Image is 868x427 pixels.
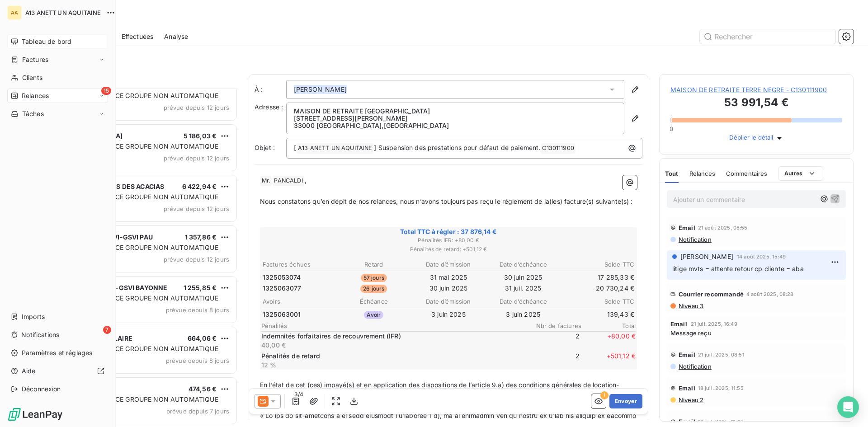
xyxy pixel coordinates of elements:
label: À : [255,85,286,94]
th: Retard [337,260,410,269]
span: Niveau 2 [678,396,703,404]
span: PLAN DE RELANCE GROUPE NON AUTOMATIQUE [65,142,218,150]
span: Déconnexion [22,385,61,394]
span: prévue depuis 8 jours [166,306,229,314]
span: 21 août 2025, 08:55 [698,225,748,230]
span: Email [679,418,695,425]
a: Imports [7,310,108,324]
span: Adresse : [255,103,283,111]
span: 474,56 € [189,385,217,393]
span: 2 [525,332,580,350]
a: Paramètres et réglages [7,346,108,360]
span: 26 jours [360,285,387,293]
span: PLAN DE RELANCE GROUPE NON AUTOMATIQUE [65,244,218,251]
span: prévue depuis 8 jours [166,357,229,364]
span: 0 [670,125,673,132]
th: Avoirs [262,297,336,306]
span: Notification [678,363,712,370]
p: MAISON DE RETRAITE [GEOGRAPHIC_DATA] [294,108,617,115]
span: 18 juil. 2025, 11:55 [698,385,744,391]
span: Nbr de factures [527,322,581,329]
span: 664,06 € [188,334,217,342]
p: 40,00 € [261,341,524,350]
td: 20 730,24 € [561,283,635,293]
span: 15 [101,87,111,95]
span: prévue depuis 12 jours [164,205,229,212]
span: , [305,176,307,184]
span: Déplier le détail [729,134,773,143]
span: prévue depuis 12 jours [164,256,229,263]
th: Solde TTC [561,260,635,269]
th: Factures échues [262,260,336,269]
a: 15Relances [7,89,108,103]
span: 21 juil. 2025, 16:49 [691,321,737,327]
span: 7 [103,326,111,334]
span: ] Suspension des prestations pour défaut de paiement. [374,144,540,151]
span: Total TTC à régler : 37 876,14 € [261,227,636,236]
span: A13 ANETT UN AQUITAINE [297,143,373,154]
span: MAISON DE RETRAITE TERRE NEGRE - C130111900 [670,85,842,94]
button: Autres [778,166,822,181]
span: Effectuées [122,32,154,41]
span: Tout [665,170,679,177]
span: Notification [678,236,712,243]
span: PLAN DE RELANCE GROUPE NON AUTOMATIQUE [65,294,218,302]
span: prévue depuis 7 jours [166,408,229,415]
span: C130111900 [541,143,576,154]
h3: 53 991,54 € [670,94,842,113]
span: PLAN DE RELANCE GROUPE NON AUTOMATIQUE [65,193,218,201]
button: Envoyer [609,394,642,408]
input: Rechercher [700,29,835,44]
span: 6 422,94 € [182,183,217,190]
th: Échéance [337,297,410,306]
span: [PERSON_NAME] [294,85,347,94]
span: 1325063077 [263,284,302,293]
span: Message reçu [670,329,712,337]
span: Tâches [22,109,44,118]
a: Clients [7,70,108,85]
td: 31 mai 2025 [411,272,485,282]
span: 1 357,86 € [185,233,217,241]
span: PLAN DE RELANCE GROUPE NON AUTOMATIQUE [65,345,218,352]
span: Objet : [255,144,275,151]
span: Pénalités IFR : + 80,00 € [261,236,636,244]
img: Logo LeanPay [7,407,63,422]
span: Courrier recommandé [679,291,744,298]
span: [ [294,144,296,151]
span: 3/4 [292,390,306,399]
span: Email [679,351,695,358]
span: Relances [22,91,49,100]
span: Pénalités [261,322,527,329]
button: Déplier le détail [726,133,787,143]
span: 57 jours [361,274,387,282]
th: Solde TTC [561,297,635,306]
span: Email [670,320,687,328]
th: Date d’échéance [486,260,560,269]
span: Imports [22,312,45,321]
span: 14 août 2025, 15:49 [737,254,786,259]
span: PLAN DE RELANCE GROUPE NON AUTOMATIQUE [65,395,218,403]
th: Date d’échéance [486,297,560,306]
span: Paramètres et réglages [22,348,92,357]
span: En l’état de cet (ces) impayé(s) et en application des dispositions de l’article 9.a) des conditi... [260,381,619,399]
span: prévue depuis 12 jours [164,104,229,111]
span: Email [679,224,695,231]
td: 3 juin 2025 [411,310,485,319]
td: 1325063001 [262,310,336,319]
span: Factures [22,55,48,64]
th: Date d’émission [411,297,485,306]
div: AA [7,5,22,20]
td: 17 285,33 € [561,272,635,282]
span: Notifications [21,330,59,339]
span: PLAN DE RELANCE GROUPE NON AUTOMATIQUE [65,92,218,99]
span: Pénalités de retard : + 501,12 € [261,245,636,253]
td: 3 juin 2025 [486,310,560,319]
span: 1 255,85 € [184,284,217,291]
a: Aide [7,364,108,378]
p: [STREET_ADDRESS][PERSON_NAME] [294,115,617,122]
span: + 80,00 € [581,332,636,350]
td: 31 juil. 2025 [486,283,560,293]
a: Tableau de bord [7,34,108,49]
td: 139,43 € [561,310,635,319]
p: 33000 [GEOGRAPHIC_DATA] , [GEOGRAPHIC_DATA] [294,122,617,129]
